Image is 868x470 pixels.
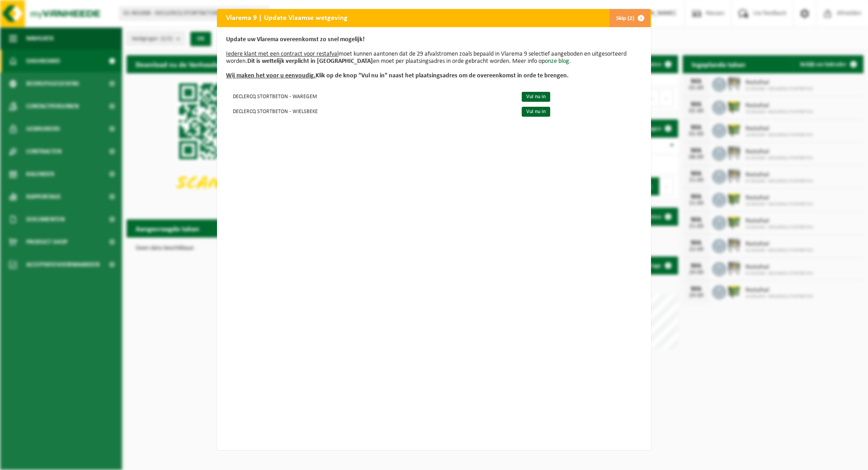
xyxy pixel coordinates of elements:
[609,9,650,27] button: Skip (2)
[226,51,339,57] u: Iedere klant met een contract voor restafval
[522,92,550,102] a: Vul nu in
[226,72,316,79] u: Wij maken het voor u eenvoudig.
[226,89,514,104] td: DECLERCQ STORTBETON - WAREGEM
[226,72,569,79] b: Klik op de knop "Vul nu in" naast het plaatsingsadres om de overeenkomst in orde te brengen.
[226,36,365,43] b: Update uw Vlarema overeenkomst zo snel mogelijk!
[226,36,642,80] p: moet kunnen aantonen dat de 29 afvalstromen zoals bepaald in Vlarema 9 selectief aangeboden en ui...
[226,104,514,119] td: DECLERCQ STORTBETON - WIELSBEKE
[545,58,571,65] a: onze blog.
[247,58,373,65] b: Dit is wettelijk verplicht in [GEOGRAPHIC_DATA]
[217,9,357,26] h2: Vlarema 9 | Update Vlaamse wetgeving
[522,107,550,117] a: Vul nu in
